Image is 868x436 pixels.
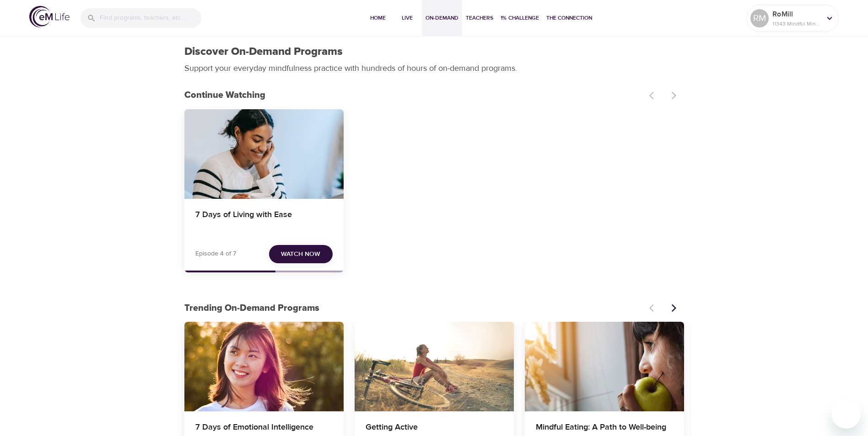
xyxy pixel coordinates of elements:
[426,13,458,23] span: On-Demand
[750,9,769,27] div: RM
[281,249,320,260] span: Watch Now
[525,322,684,411] button: Mindful Eating: A Path to Well-being
[269,245,333,264] button: Watch Now
[184,45,343,58] h1: Discover On-Demand Programs
[367,13,389,23] span: Home
[100,8,201,28] input: Find programs, teachers, etc...
[831,399,861,429] iframe: Button to launch messaging window
[195,210,333,232] h4: 7 Days of Living with Ease
[396,13,418,23] span: Live
[184,90,644,101] h3: Continue Watching
[195,249,236,259] p: Episode 4 of 7
[466,13,493,23] span: Teachers
[772,9,821,20] p: RoMill
[184,62,528,74] p: Support your everyday mindfulness practice with hundreds of hours of on-demand programs.
[772,20,821,28] p: 11343 Mindful Minutes
[184,322,344,411] button: 7 Days of Emotional Intelligence
[184,301,644,315] p: Trending On-Demand Programs
[184,109,344,199] button: 7 Days of Living with Ease
[29,6,70,27] img: logo
[546,13,592,23] span: The Connection
[664,298,684,318] button: Next items
[501,13,539,23] span: 1% Challenge
[355,322,514,411] button: Getting Active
